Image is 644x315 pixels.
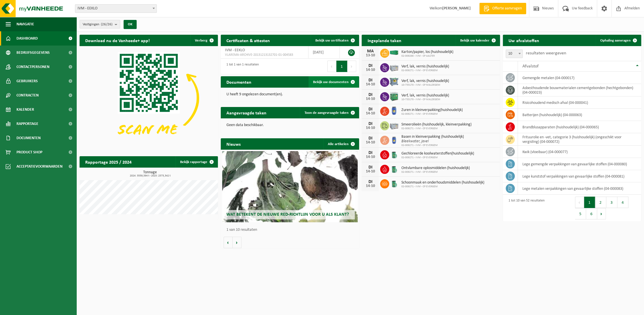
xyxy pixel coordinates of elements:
[595,197,606,208] button: 2
[16,131,41,145] span: Documenten
[401,166,470,170] span: Ontvlambare oplosmiddelen (huishoudelijk)
[124,20,137,29] button: OK
[16,145,42,159] span: Product Shop
[389,50,399,55] img: HK-XC-40-GN-00
[323,138,359,150] a: Alle artikelen
[506,50,523,58] span: 10
[479,3,526,14] a: Offerte aanvragen
[226,228,356,232] p: 1 van 10 resultaten
[364,53,376,57] div: 13-10
[364,83,376,87] div: 14-10
[315,39,349,42] span: Bekijk uw certificaten
[389,164,399,174] img: PB-OT-0200-MET-00-02
[401,50,453,54] span: Karton/papier, los (huishoudelijk)
[389,91,399,102] img: PB-HB-1400-HPE-GN-11
[364,63,376,68] div: DI
[401,180,484,185] span: Schoonmaak en onderhoudsmiddelen (huishoudelijk)
[224,237,233,248] button: Vorige
[313,80,349,84] span: Bekijk uw documenten
[225,53,304,57] span: VLAREMA-ARCHIVE-20131213132701-01-004583
[401,64,449,69] span: Verf, lak, vernis (huishoudelijk)
[584,197,595,208] button: 1
[401,112,462,116] span: 02-009271 - IVM - CP EVERGEM
[300,107,359,118] a: Toon de aangevraagde taken
[518,96,641,109] td: risicohoudend medisch afval (04-000041)
[401,144,464,147] span: 02-009271 - IVM - CP EVERGEM
[16,88,39,102] span: Contracten
[389,120,399,130] img: PB-LB-0680-HPE-GY-11
[364,122,376,126] div: DI
[364,155,376,159] div: 14-10
[401,108,462,112] span: Zuren in kleinverpakking(huishoudelijk)
[75,5,157,13] span: IVM - EEKLO
[364,136,376,141] div: DI
[225,48,245,52] span: IVM - EEKLO
[401,127,471,130] span: 02-009271 - IVM - CP EVERGEM
[80,35,155,46] h2: Download nu de Vanheede+ app!
[364,180,376,184] div: DI
[16,159,62,174] span: Acceptatievoorwaarden
[597,208,606,219] button: Next
[518,109,641,121] td: batterijen (huishoudelijk) (04-000063)
[518,133,641,146] td: frituurolie en -vet, categorie 3 (huishoudelijk) (ongeschikt voor vergisting) (04-000072)
[176,156,217,168] a: Bekijk rapportage
[364,184,376,188] div: 14-10
[16,74,38,88] span: Gebruikers
[389,77,399,87] img: PB-AP-0800-MET-02-01
[305,111,349,115] span: Toon de aangevraagde taken
[16,102,34,117] span: Kalender
[617,197,628,208] button: 4
[347,61,356,72] button: Next
[221,76,257,87] h2: Documenten
[456,35,499,46] a: Bekijk uw kalender
[364,49,376,53] div: MA
[575,197,584,208] button: Previous
[518,170,641,182] td: lege kunststof verpakkingen van gevaarlijke stoffen (04-000081)
[401,170,470,174] span: 02-009271 - IVM - CP EVERGEM
[226,212,349,217] span: Wat betekent de nieuwe RED-richtlijn voor u als klant?
[401,156,474,159] span: 02-009271 - IVM - CP EVERGEM
[491,6,523,11] span: Offerte aanvragen
[226,123,353,127] p: Geen data beschikbaar.
[401,135,464,139] span: Basen in kleinverpakking (huishoudelijk)
[221,35,276,46] h2: Certificaten & attesten
[518,146,641,158] td: kwik (vloeibaar) (04-000077)
[389,149,399,159] img: PB-OT-0200-MET-00-02
[364,97,376,101] div: 14-10
[82,170,218,177] h3: Tonnage
[362,35,407,46] h2: Ingeplande taken
[401,139,428,143] i: Bleekwater, javel
[83,20,112,29] span: Vestigingen
[401,151,474,156] span: Gechloreerde koolwaterstoffen(huishoudelijk)
[364,107,376,112] div: DI
[190,35,217,46] button: Verberg
[80,20,120,28] button: Vestigingen(26/26)
[16,117,38,131] span: Rapportage
[80,46,218,150] img: Download de VHEPlus App
[221,107,272,118] h2: Aangevraagde taken
[16,31,38,46] span: Dashboard
[600,39,631,42] span: Ophaling aanvragen
[364,141,376,145] div: 14-10
[518,72,641,84] td: gemengde metalen (04-000017)
[401,69,449,72] span: 02-009271 - IVM - CP EVERGEM
[522,64,538,69] span: Afvalstof
[575,208,586,219] button: 5
[442,6,471,11] strong: [PERSON_NAME]
[389,106,399,116] img: PB-OT-0200-HPE-00-02
[80,156,137,167] h2: Rapportage 2025 / 2024
[389,135,399,145] img: PB-OT-0120-HPE-00-02
[16,46,50,60] span: Bedrijfsgegevens
[364,68,376,72] div: 14-10
[311,35,359,46] a: Bekijk uw certificaten
[506,50,522,58] span: 10
[309,76,359,88] a: Bekijk uw documenten
[364,92,376,97] div: DI
[364,151,376,155] div: DI
[389,62,399,72] img: PB-LB-0680-HPE-GY-11
[401,54,453,58] span: 02-009266 - IVM - CP AALTER
[401,185,484,188] span: 02-009271 - IVM - CP EVERGEM
[401,122,471,127] span: Smeerolieën (huishoudelijk, kleinverpakking)
[518,158,641,170] td: lege gemengde verpakkingen van gevaarlijke stoffen (04-000080)
[389,178,399,188] img: PB-OT-0200-MET-00-02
